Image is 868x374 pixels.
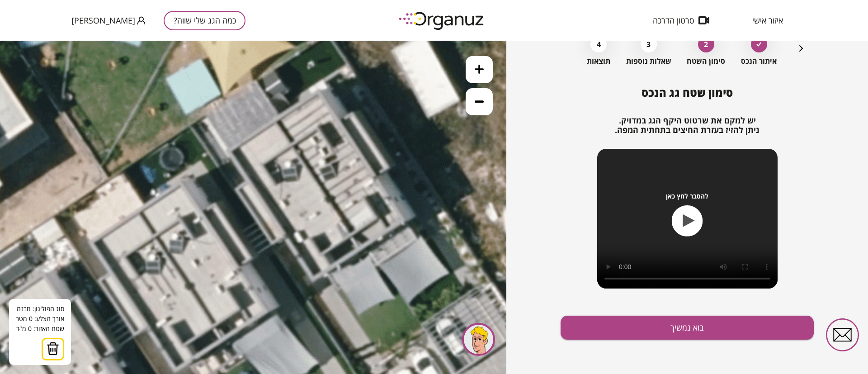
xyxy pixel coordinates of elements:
span: שאלות נוספות [626,57,671,66]
span: סוג הפוליגון: [33,264,64,272]
span: להסבר לחץ כאן [666,192,708,200]
div: 3 [641,36,657,52]
span: מבנה [17,264,31,272]
button: איזור אישי [739,16,797,25]
span: תוצאות [587,57,610,66]
div: 4 [590,36,607,52]
span: אורך הצלע: [34,274,64,282]
span: איתור הנכס [741,57,777,66]
span: 0 [29,274,33,282]
span: סימון השטח [687,57,725,66]
span: סימון שטח גג הנכס [642,85,733,100]
span: איזור אישי [752,16,783,25]
button: כמה הגג שלי שווה? [164,11,245,30]
span: מ"ּר [16,284,26,292]
img: trash.svg [47,301,59,315]
button: בוא נמשיך [561,316,814,340]
img: logo [392,8,492,33]
span: סרטון הדרכה [653,16,694,25]
h2: יש למקם את שרטוט היקף הגג במדויק. ניתן להזיז בעזרת החיצים בתחתית המפה. [561,116,814,135]
div: 2 [698,36,714,52]
span: [PERSON_NAME] [71,16,135,25]
span: 0 [28,284,32,292]
span: שטח האזור: [33,284,64,292]
span: מטר [16,274,27,282]
button: [PERSON_NAME] [71,15,146,26]
button: סרטון הדרכה [639,16,723,25]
